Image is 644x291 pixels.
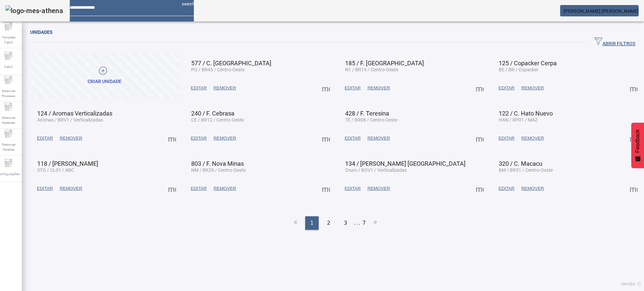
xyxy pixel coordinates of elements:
button: Mais [474,183,486,195]
li: ... [354,216,361,230]
button: Mais [166,132,178,144]
span: 185 / F. [GEOGRAPHIC_DATA] [345,60,424,67]
span: EDITAR [498,185,515,192]
span: Fabril [2,62,14,71]
span: 2 [327,219,330,227]
button: EDITAR [341,183,364,195]
button: Mais [166,183,178,195]
button: REMOVER [364,82,393,94]
button: REMOVER [364,183,393,195]
button: Mais [628,82,640,94]
button: EDITAR [34,183,56,195]
button: Mais [628,132,640,144]
span: 428 / F. Teresina [345,110,389,117]
span: Aromas / BRV1 / Verticalizadas [37,117,103,123]
button: EDITAR [187,82,210,94]
button: Mais [628,183,640,195]
span: BM / BR51 / Centro-Oeste [499,167,553,173]
span: EDITAR [498,135,515,142]
span: TE / BR08 / Centro-Oeste [345,117,397,123]
span: REMOVER [214,85,236,91]
span: REMOVER [60,185,82,192]
span: PG / BR45 / Centro-Oeste [191,67,245,72]
span: 803 / F. Nova Minas [191,160,244,167]
button: EDITAR [341,132,364,144]
button: REMOVER [210,132,239,144]
button: EDITAR [495,82,518,94]
button: EDITAR [34,132,56,144]
img: logo-mes-athena [5,5,63,16]
span: REMOVER [521,185,544,192]
span: BE / BR / Copacker [499,67,538,72]
span: EDITAR [345,185,361,192]
button: REMOVER [364,132,393,144]
span: 134 / [PERSON_NAME] [GEOGRAPHIC_DATA] [345,160,466,167]
div: Criar unidade [88,78,121,85]
span: REMOVER [367,85,390,91]
button: Feedback - Mostrar pesquisa [631,123,644,168]
button: EDITAR [187,183,210,195]
button: EDITAR [187,132,210,144]
button: Mais [474,82,486,94]
span: Feedback [635,129,641,153]
span: [PERSON_NAME] [PERSON_NAME] [563,8,639,14]
button: REMOVER [518,82,547,94]
button: REMOVER [56,132,86,144]
span: HAN / RP01 / MAZ [499,117,538,123]
span: 3 [344,219,347,227]
button: Criar unidade [30,53,179,98]
span: 577 / C. [GEOGRAPHIC_DATA] [191,60,271,67]
span: EDITAR [345,135,361,142]
span: 240 / F. Cebrasa [191,110,234,117]
span: EDITAR [37,135,53,142]
button: REMOVER [210,82,239,94]
span: Unidades [30,29,52,35]
button: Mais [320,82,332,94]
span: STG / CL01 / ABC [37,167,74,173]
span: REMOVER [521,135,544,142]
span: Versão: () [621,282,641,286]
button: REMOVER [518,132,547,144]
span: 118 / [PERSON_NAME] [37,160,98,167]
span: 124 / Aromas Verticalizadas [37,110,112,117]
span: REMOVER [214,185,236,192]
button: Mais [320,132,332,144]
button: REMOVER [210,183,239,195]
li: 7 [362,216,366,230]
span: 125 / Copacker Cerpa [499,60,557,67]
span: NM / BR29 / Centro-Oeste [191,167,246,173]
span: 122 / C. Hato Nuevo [499,110,553,117]
span: EDITAR [37,185,53,192]
span: REMOVER [60,135,82,142]
span: N1 / BR19 / Centro-Oeste [345,67,398,72]
button: REMOVER [518,183,547,195]
button: Mais [320,183,332,195]
button: Mais [474,132,486,144]
span: REMOVER [214,135,236,142]
span: EDITAR [345,85,361,91]
button: REMOVER [56,183,86,195]
span: EDITAR [191,135,207,142]
button: EDITAR [495,183,518,195]
span: EDITAR [498,85,515,91]
span: CE / BR12 / Centro-Oeste [191,117,244,123]
button: EDITAR [341,82,364,94]
button: EDITAR [495,132,518,144]
span: REMOVER [367,185,390,192]
span: Oruro / BOV1 / Verticalizadas [345,167,407,173]
button: ABRIR FILTROS [589,36,641,48]
span: 320 / C. Macacu [499,160,542,167]
span: ABRIR FILTROS [594,37,635,47]
span: REMOVER [521,85,544,91]
span: REMOVER [367,135,390,142]
span: EDITAR [191,185,207,192]
span: EDITAR [191,85,207,91]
